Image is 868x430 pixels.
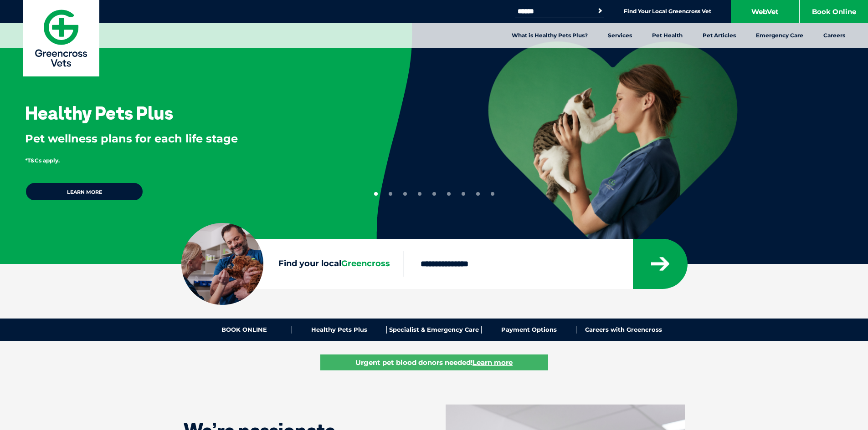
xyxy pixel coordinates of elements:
[341,258,390,268] span: Greencross
[813,23,855,48] a: Careers
[642,23,693,48] a: Pet Health
[502,23,598,48] a: What is Healthy Pets Plus?
[746,23,813,48] a: Emergency Care
[432,192,436,196] button: 5 of 9
[447,192,451,196] button: 6 of 9
[197,326,292,334] a: BOOK ONLINE
[693,23,746,48] a: Pet Articles
[598,23,642,48] a: Services
[482,326,576,334] a: Payment Options
[476,192,480,196] button: 8 of 9
[25,104,173,122] h3: Healthy Pets Plus
[576,326,671,334] a: Careers with Greencross
[418,192,421,196] button: 4 of 9
[491,192,494,196] button: 9 of 9
[25,182,144,201] a: Learn more
[387,326,482,334] a: Specialist & Emergency Care
[292,326,387,334] a: Healthy Pets Plus
[374,192,378,196] button: 1 of 9
[473,358,513,367] u: Learn more
[462,192,465,196] button: 7 of 9
[624,8,711,15] a: Find Your Local Greencross Vet
[181,257,404,271] label: Find your local
[25,157,60,164] span: *T&Cs apply.
[403,192,407,196] button: 3 of 9
[389,192,392,196] button: 2 of 9
[320,354,548,370] a: Urgent pet blood donors needed!Learn more
[25,131,347,147] p: Pet wellness plans for each life stage
[596,6,605,15] button: Search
